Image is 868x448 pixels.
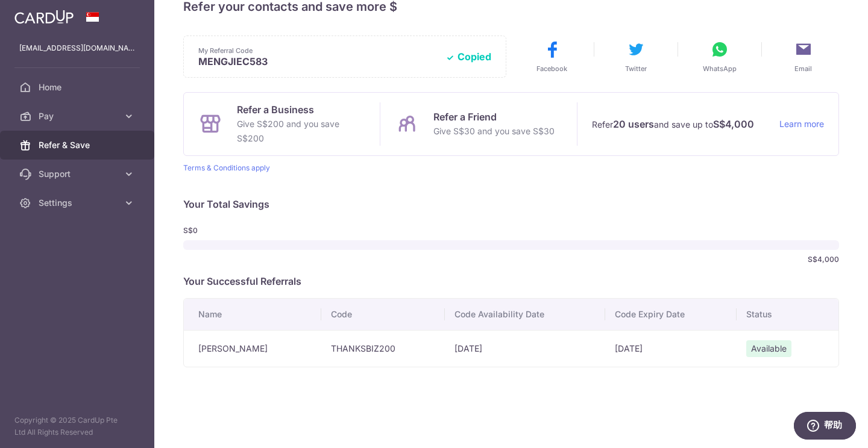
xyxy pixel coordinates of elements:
[39,168,118,180] span: Support
[39,81,118,93] span: Home
[445,299,605,330] th: Code Availability Date
[703,64,737,73] span: WhatsApp
[793,412,856,442] iframe: 打开一个小组件，您可以在其中找到更多信息
[184,299,321,330] th: Name
[536,64,567,73] span: Facebook
[794,64,812,73] span: Email
[184,330,321,367] td: [PERSON_NAME]
[183,163,270,172] a: Terms & Conditions apply
[625,64,647,73] span: Twitter
[433,110,555,124] p: Refer a Friend
[600,40,671,73] button: Twitter
[746,340,791,357] span: Available
[183,226,246,235] span: S$0
[31,8,49,19] span: 帮助
[183,197,839,211] p: Your Total Savings
[198,55,436,67] p: MENGJIEC583
[198,46,436,55] p: My Referral Code
[684,40,755,73] button: WhatsApp
[605,330,737,367] td: [DATE]
[39,139,118,151] span: Refer & Save
[713,117,754,131] strong: S$4,000
[237,102,365,117] p: Refer a Business
[737,299,838,330] th: Status
[321,299,445,330] th: Code
[183,274,839,288] p: Your Successful Referrals
[39,197,118,209] span: Settings
[39,110,118,122] span: Pay
[19,42,135,54] p: [EMAIL_ADDRESS][DOMAIN_NAME]
[779,117,824,132] a: Learn more
[14,10,74,24] img: CardUp
[517,40,588,73] button: Facebook
[605,299,737,330] th: Code Expiry Date
[808,255,839,264] span: S$4,000
[433,124,555,138] p: Give S$30 and you save S$30
[613,117,654,131] strong: 20 users
[321,330,445,367] td: THANKSBIZ200
[445,51,491,63] button: Copied
[445,330,605,367] td: [DATE]
[592,117,770,132] p: Refer and save up to
[237,117,365,146] p: Give S$200 and you save S$200
[768,40,839,73] button: Email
